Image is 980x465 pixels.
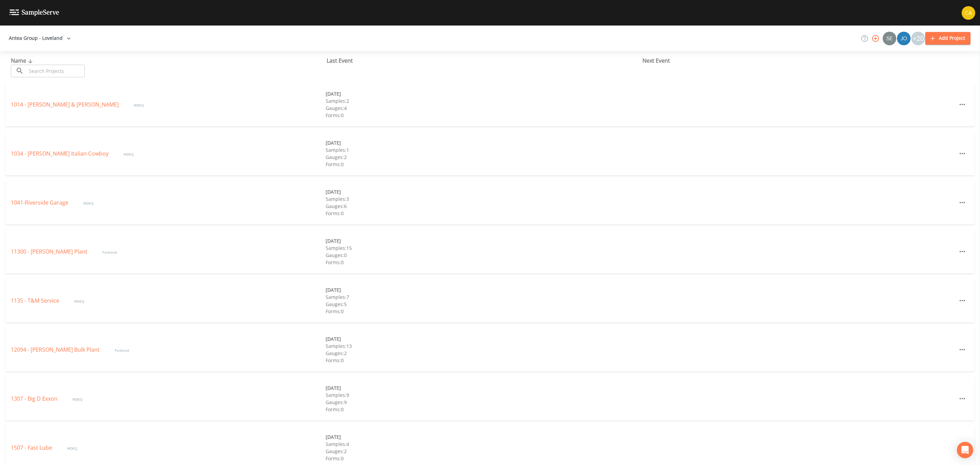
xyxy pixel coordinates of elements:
[11,297,61,304] a: 1135 - T&M Service
[326,391,640,399] div: Samples: 9
[326,237,640,244] div: [DATE]
[327,57,642,65] div: Last Event
[326,105,640,112] div: Gauges: 4
[115,348,129,353] span: Parkland
[72,397,83,402] span: WDEQ
[326,139,640,146] div: [DATE]
[326,154,640,161] div: Gauges: 2
[897,32,911,45] img: d2de15c11da5451b307a030ac90baa3e
[326,399,640,406] div: Gauges: 9
[11,150,110,157] a: 1034 - [PERSON_NAME] Italian Cowboy
[11,248,89,255] a: 11300 - [PERSON_NAME] Plant
[326,308,640,315] div: Forms: 0
[83,201,94,206] span: WDEQ
[11,101,120,108] a: 1014 - [PERSON_NAME] & [PERSON_NAME]
[326,357,640,364] div: Forms: 0
[326,90,640,97] div: [DATE]
[27,65,85,77] input: Search Projects
[925,32,970,45] button: Add Project
[326,210,640,217] div: Forms: 0
[74,299,84,304] span: WDEQ
[11,444,53,451] a: 1507 - Fast Lube
[326,448,640,455] div: Gauges: 2
[10,10,59,16] img: logo
[326,252,640,259] div: Gauges: 0
[326,195,640,203] div: Samples: 3
[6,32,73,45] button: Antea Group - Loveland
[326,384,640,391] div: [DATE]
[911,32,925,45] div: +20
[11,57,34,64] span: Name
[326,350,640,357] div: Gauges: 2
[326,259,640,266] div: Forms: 0
[134,103,144,108] span: WDEQ
[326,188,640,195] div: [DATE]
[962,6,975,20] img: 37d9cc7f3e1b9ec8ec648c4f5b158cdc
[897,32,911,45] div: Josh Watzak
[326,406,640,413] div: Forms: 0
[326,293,640,301] div: Samples: 7
[102,250,117,255] span: Parkland
[326,433,640,440] div: [DATE]
[326,244,640,252] div: Samples: 15
[326,335,640,342] div: [DATE]
[326,203,640,210] div: Gauges: 6
[326,301,640,308] div: Gauges: 5
[326,161,640,168] div: Forms: 0
[326,440,640,448] div: Samples: 4
[882,32,897,45] div: Sean McKinstry
[11,346,101,353] a: 12094 - [PERSON_NAME] Bulk Plant
[67,446,77,451] span: WDEQ
[326,146,640,154] div: Samples: 1
[326,286,640,293] div: [DATE]
[326,455,640,462] div: Forms: 0
[957,442,973,458] div: Open Intercom Messenger
[326,112,640,119] div: Forms: 0
[11,395,59,402] a: 1307 - Big D Exxon
[326,342,640,350] div: Samples: 13
[883,32,896,45] img: 52efdf5eb87039e5b40670955cfdde0b
[642,57,958,65] div: Next Event
[326,97,640,105] div: Samples: 2
[11,199,70,206] a: 1041-Riverside Garage
[124,152,134,157] span: WDEQ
